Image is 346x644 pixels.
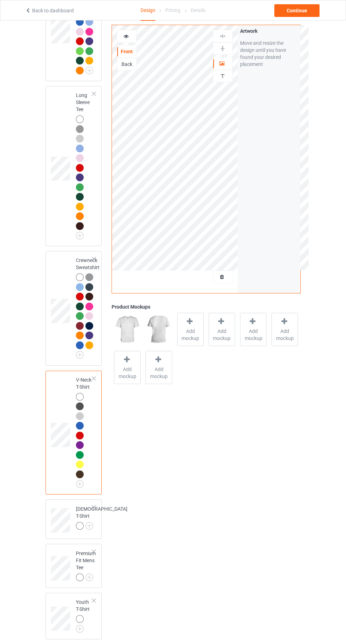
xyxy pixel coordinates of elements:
[272,313,298,346] div: Add mockup
[117,48,136,55] div: Front
[25,8,74,13] a: Back to dashboard
[46,371,102,495] div: V-Neck T-Shirt
[219,73,226,79] img: svg%3E%0A
[112,303,300,310] div: Product Mockups
[191,0,205,20] div: Details
[272,328,298,342] span: Add mockup
[46,251,102,365] div: Crewneck Sweatshirt
[165,0,180,20] div: Pricing
[178,328,203,342] span: Add mockup
[46,544,102,588] div: Premium Fit Mens Tee
[240,328,266,342] span: Add mockup
[145,351,172,384] div: Add mockup
[114,313,141,346] img: regular.jpg
[46,86,102,246] div: Long Sleeve Tee
[85,67,93,74] img: svg+xml;base64,PD94bWwgdmVyc2lvbj0iMS4wIiBlbmNvZGluZz0iVVRGLTgiPz4KPHN2ZyB3aWR0aD0iMjJweCIgaGVpZ2...
[240,313,267,346] div: Add mockup
[76,505,127,529] div: [DEMOGRAPHIC_DATA] T-Shirt
[76,550,96,581] div: Premium Fit Mens Tee
[209,313,235,346] div: Add mockup
[141,0,155,21] div: Design
[240,40,298,68] div: Move and resize the design until you have found your desired placement
[85,522,93,530] img: svg+xml;base64,PD94bWwgdmVyc2lvbj0iMS4wIiBlbmNvZGluZz0iVVRGLTgiPz4KPHN2ZyB3aWR0aD0iMjJweCIgaGVpZ2...
[114,351,141,384] div: Add mockup
[177,313,204,346] div: Add mockup
[76,625,84,633] img: svg+xml;base64,PD94bWwgdmVyc2lvbj0iMS4wIiBlbmNvZGluZz0iVVRGLTgiPz4KPHN2ZyB3aWR0aD0iMjJweCIgaGVpZ2...
[46,499,102,539] div: [DEMOGRAPHIC_DATA] T-Shirt
[46,593,102,639] div: Youth T-Shirt
[76,257,100,356] div: Crewneck Sweatshirt
[76,376,93,486] div: V-Neck T-Shirt
[145,313,172,346] img: regular.jpg
[209,328,235,342] span: Add mockup
[76,351,84,359] img: svg+xml;base64,PD94bWwgdmVyc2lvbj0iMS4wIiBlbmNvZGluZz0iVVRGLTgiPz4KPHN2ZyB3aWR0aD0iMjJweCIgaGVpZ2...
[117,61,136,68] div: Back
[76,480,84,488] img: svg+xml;base64,PD94bWwgdmVyc2lvbj0iMS4wIiBlbmNvZGluZz0iVVRGLTgiPz4KPHN2ZyB3aWR0aD0iMjJweCIgaGVpZ2...
[146,366,172,380] span: Add mockup
[76,599,93,630] div: Youth T-Shirt
[76,92,93,237] div: Long Sleeve Tee
[219,33,226,40] img: svg%3E%0A
[219,45,226,52] img: svg%3E%0A
[274,4,320,17] div: Continue
[240,28,298,35] div: Artwork
[76,232,84,239] img: svg+xml;base64,PD94bWwgdmVyc2lvbj0iMS4wIiBlbmNvZGluZz0iVVRGLTgiPz4KPHN2ZyB3aWR0aD0iMjJweCIgaGVpZ2...
[114,366,140,380] span: Add mockup
[85,573,93,581] img: svg+xml;base64,PD94bWwgdmVyc2lvbj0iMS4wIiBlbmNvZGluZz0iVVRGLTgiPz4KPHN2ZyB3aWR0aD0iMjJweCIgaGVpZ2...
